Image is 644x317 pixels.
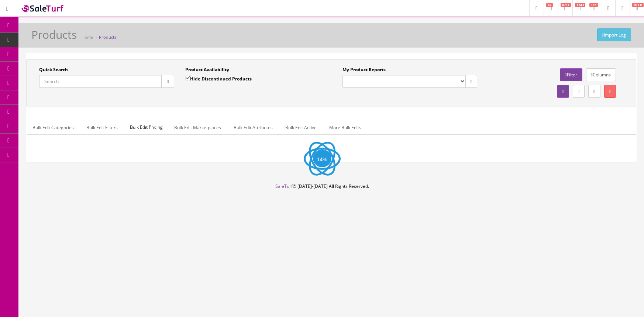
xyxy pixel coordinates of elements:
[589,3,598,7] span: 115
[185,75,252,82] label: Hide Discontinued Products
[31,28,77,41] h1: Products
[597,28,631,41] a: Import Log
[39,66,68,73] label: Quick Search
[632,3,644,7] span: HELP
[560,68,582,81] a: Filter
[586,68,616,81] a: Columns
[279,120,323,135] a: Bulk Edit Active
[99,34,116,40] a: Products
[80,120,124,135] a: Bulk Edit Filters
[27,120,80,135] a: Bulk Edit Categories
[546,3,553,7] span: 47
[124,120,168,134] span: Bulk Edit Pricing
[39,75,162,88] input: Search
[21,3,65,13] img: SaleTurf
[275,183,293,189] a: SaleTurf
[185,66,229,73] label: Product Availability
[561,3,571,7] span: 6711
[575,3,585,7] span: 1743
[168,120,227,135] a: Bulk Edit Marketplaces
[342,66,386,73] label: My Product Reports
[323,120,367,135] a: More Bulk Edits
[82,34,93,40] a: Home
[185,76,190,80] input: Hide Discontinued Products
[228,120,279,135] a: Bulk Edit Attributes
